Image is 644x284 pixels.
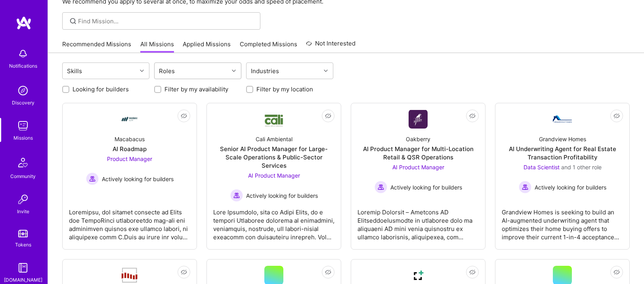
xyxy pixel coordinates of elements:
a: Company LogoGrandview HomesAI Underwriting Agent for Real Estate Transaction ProfitabilityData Sc... [502,110,623,243]
div: AI Product Manager for Multi-Location Retail & QSR Operations [357,145,479,161]
img: guide book [15,260,31,276]
div: Grandview Homes is seeking to build an AI-augmented underwriting agent that optimizes their home ... [502,202,623,241]
i: icon EyeClosed [325,113,331,119]
img: Company Logo [553,115,572,123]
i: icon Chevron [232,69,236,73]
div: Industries [249,65,281,77]
a: Not Interested [306,39,355,53]
div: Loremipsu, dol sitamet consecte ad Elits doe TempoRinci utlaboreetdo mag-ali eni adminimven quisn... [69,202,190,241]
span: Data Scientist [524,164,560,170]
img: Community [13,153,32,172]
i: icon EyeClosed [181,269,187,275]
i: icon SearchGrey [69,17,78,26]
div: Discovery [12,98,34,107]
a: Company LogoCali AmbientalSenior AI Product Manager for Large-Scale Operations & Public-Sector Se... [213,110,334,243]
span: Actively looking for builders [246,191,318,200]
div: Macabacus [115,135,145,143]
div: Missions [13,134,33,142]
div: AI Underwriting Agent for Real Estate Transaction Profitability [502,145,623,161]
span: AI Product Manager [248,172,300,179]
div: Cali Ambiental [256,135,292,143]
div: Oakberry [406,135,430,143]
i: icon EyeClosed [613,113,620,119]
img: teamwork [15,118,31,134]
img: tokens [18,230,28,237]
img: Invite [15,191,31,207]
i: icon EyeClosed [325,269,331,275]
span: AI Product Manager [392,164,444,170]
span: Product Manager [107,155,152,162]
a: Recommended Missions [62,40,131,53]
img: Actively looking for builders [230,189,243,202]
label: Looking for builders [73,85,129,93]
img: Company Logo [264,111,283,127]
label: Filter by my availability [164,85,228,93]
input: Find Mission... [78,17,254,25]
a: Completed Missions [240,40,297,53]
span: Actively looking for builders [102,175,174,183]
i: icon EyeClosed [181,113,187,119]
a: Company LogoMacabacusAI RoadmapProduct Manager Actively looking for buildersActively looking for ... [69,110,190,243]
span: Actively looking for builders [535,183,606,191]
div: Notifications [9,62,37,70]
i: icon Chevron [324,69,328,73]
img: bell [15,46,31,62]
img: Actively looking for builders [86,172,99,185]
div: Invite [17,207,29,216]
div: Roles [157,65,177,77]
i: icon EyeClosed [469,269,476,275]
i: icon EyeClosed [469,113,476,119]
div: Community [10,172,36,180]
img: discovery [15,83,31,98]
div: AI Roadmap [113,145,147,153]
div: Tokens [15,240,31,249]
img: Company Logo [409,110,428,129]
i: icon Chevron [140,69,144,73]
img: Company Logo [120,267,139,284]
span: and 1 other role [561,164,602,170]
span: Actively looking for builders [390,183,462,191]
img: logo [16,16,32,30]
div: Loremip Dolorsit – Ametcons AD ElitseddoeIusmodte in utlaboree dolo ma aliquaeni AD mini venia qu... [357,202,479,241]
div: [DOMAIN_NAME] [4,276,42,284]
div: Senior AI Product Manager for Large-Scale Operations & Public-Sector Services [213,145,334,170]
label: Filter by my location [256,85,313,93]
i: icon EyeClosed [613,269,620,275]
div: Skills [65,65,84,77]
a: Company LogoOakberryAI Product Manager for Multi-Location Retail & QSR OperationsAI Product Manag... [357,110,479,243]
img: Actively looking for builders [375,181,387,193]
img: Company Logo [120,110,139,129]
a: All Missions [140,40,174,53]
a: Applied Missions [183,40,231,53]
div: Grandview Homes [539,135,586,143]
div: Lore Ipsumdolo, sita co Adipi Elits, do e tempori Utlaboree dolorema al enimadmini, veniamquis, n... [213,202,334,241]
img: Actively looking for builders [519,181,531,193]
